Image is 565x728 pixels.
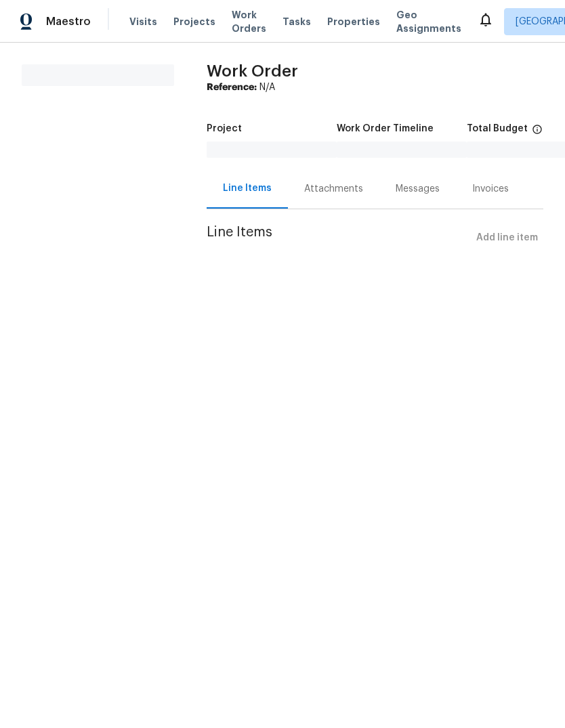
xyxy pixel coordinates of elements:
[223,181,272,195] div: Line Items
[467,124,528,133] h5: Total Budget
[337,124,434,133] h5: Work Order Timeline
[207,81,543,94] div: N/A
[396,8,461,35] span: Geo Assignments
[282,17,311,26] span: Tasks
[207,63,298,79] span: Work Order
[232,8,266,35] span: Work Orders
[304,182,363,196] div: Attachments
[207,83,257,92] b: Reference:
[396,182,440,196] div: Messages
[472,182,509,196] div: Invoices
[46,15,91,28] span: Maestro
[207,124,242,133] h5: Project
[173,15,215,28] span: Projects
[207,226,471,251] span: Line Items
[327,15,380,28] span: Properties
[532,124,543,142] span: The total cost of line items that have been proposed by Opendoor. This sum includes line items th...
[129,15,157,28] span: Visits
